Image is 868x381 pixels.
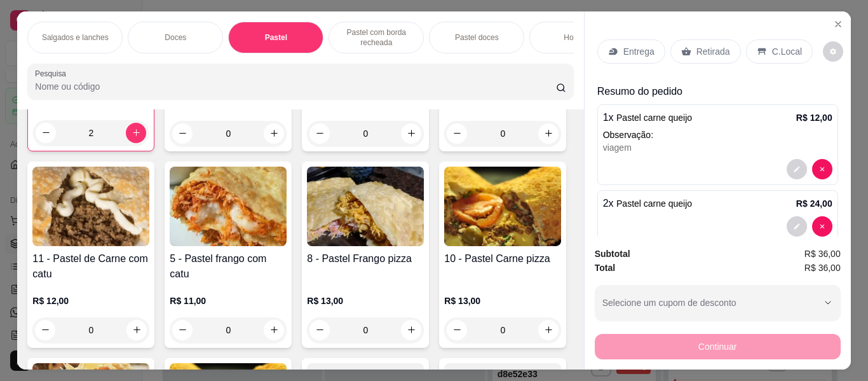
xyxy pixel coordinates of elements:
h4: 11 - Pastel de Carne com catu [32,251,149,282]
input: Pesquisa [35,80,556,93]
button: decrease-product-quantity [787,216,807,237]
h4: 5 - Pastel frango com catu [170,251,287,282]
button: decrease-product-quantity [823,41,843,62]
button: decrease-product-quantity [812,159,832,179]
img: product-image [32,167,149,246]
p: R$ 12,00 [796,111,832,124]
label: Pesquisa [35,68,71,79]
button: Close [828,14,848,34]
span: Pastel carne queijo [616,113,692,123]
p: Retirada [696,45,730,58]
button: decrease-product-quantity [812,216,832,237]
h4: 10 - Pastel Carne pizza [444,251,561,267]
button: Selecione um cupom de desconto [595,285,841,321]
img: product-image [307,167,424,246]
p: Pastel [265,32,287,43]
p: R$ 13,00 [444,294,561,307]
img: product-image [444,167,561,246]
p: R$ 24,00 [796,197,832,210]
div: viagem [603,141,832,154]
p: Observação: [603,128,832,141]
p: Pastel com borda recheada [339,27,413,48]
strong: Subtotal [595,249,630,259]
h4: 8 - Pastel Frango pizza [307,251,424,267]
button: decrease-product-quantity [787,159,807,179]
p: R$ 12,00 [32,294,149,307]
p: 1 x [603,110,692,125]
p: Pastel doces [455,32,499,43]
span: R$ 36,00 [804,247,841,261]
span: Pastel carne queijo [616,198,692,209]
p: Resumo do pedido [597,84,838,99]
p: Hot dog [564,32,590,43]
span: R$ 36,00 [804,261,841,275]
p: R$ 13,00 [307,294,424,307]
p: R$ 11,00 [170,294,287,307]
p: Salgados e lanches [42,32,109,43]
img: product-image [170,167,287,246]
p: Doces [165,32,186,43]
p: Entrega [623,45,654,58]
p: C.Local [772,45,802,58]
strong: Total [595,263,615,273]
p: 2 x [603,196,692,211]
